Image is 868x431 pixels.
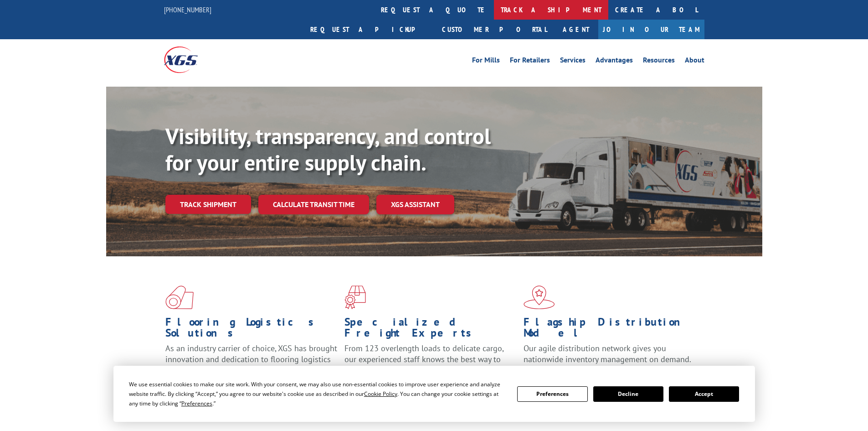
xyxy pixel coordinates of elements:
a: [PHONE_NUMBER] [164,5,211,14]
a: Advantages [596,57,633,67]
img: xgs-icon-flagship-distribution-model-red [524,286,555,309]
a: Calculate transit time [258,195,369,214]
a: Customer Portal [435,20,554,39]
h1: Specialized Freight Experts [344,317,517,343]
span: Preferences [181,400,212,407]
a: For Retailers [510,57,550,67]
a: Join Our Team [598,20,704,39]
a: Request a pickup [303,20,435,39]
a: For Mills [472,57,500,67]
span: Our agile distribution network gives you nationwide inventory management on demand. [524,343,691,364]
b: Visibility, transparency, and control for your entire supply chain. [165,122,491,177]
img: xgs-icon-focused-on-flooring-red [344,286,366,309]
img: xgs-icon-total-supply-chain-intelligence-red [165,286,194,309]
h1: Flagship Distribution Model [524,317,696,343]
button: Decline [593,386,663,402]
a: Services [560,57,586,67]
a: Resources [643,57,675,67]
h1: Flooring Logistics Solutions [165,317,338,343]
span: As an industry carrier of choice, XGS has brought innovation and dedication to flooring logistics... [165,343,337,375]
div: Cookie Consent Prompt [113,366,755,422]
p: From 123 overlength loads to delicate cargo, our experienced staff knows the best way to move you... [344,343,517,384]
button: Preferences [517,386,587,402]
div: We use essential cookies to make our site work. With your consent, we may also use non-essential ... [129,379,506,408]
a: About [685,57,704,67]
a: XGS ASSISTANT [376,195,454,214]
a: Agent [554,20,598,39]
span: Cookie Policy [364,390,397,398]
button: Accept [669,386,739,402]
a: Track shipment [165,195,251,214]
